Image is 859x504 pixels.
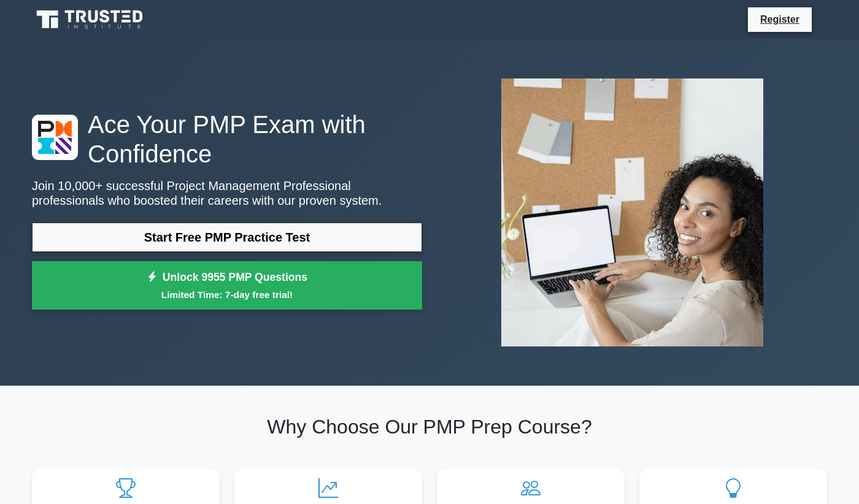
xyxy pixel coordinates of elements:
small: Limited Time: 7-day free trial! [47,288,407,302]
a: Register [753,12,807,27]
a: Unlock 9955 PMP QuestionsLimited Time: 7-day free trial! [32,261,422,310]
a: Start Free PMP Practice Test [32,223,422,252]
p: Join 10,000+ successful Project Management Professional professionals who boosted their careers w... [32,178,422,208]
h1: Ace Your PMP Exam with Confidence [32,110,422,169]
h2: Why Choose Our PMP Prep Course? [32,415,827,438]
